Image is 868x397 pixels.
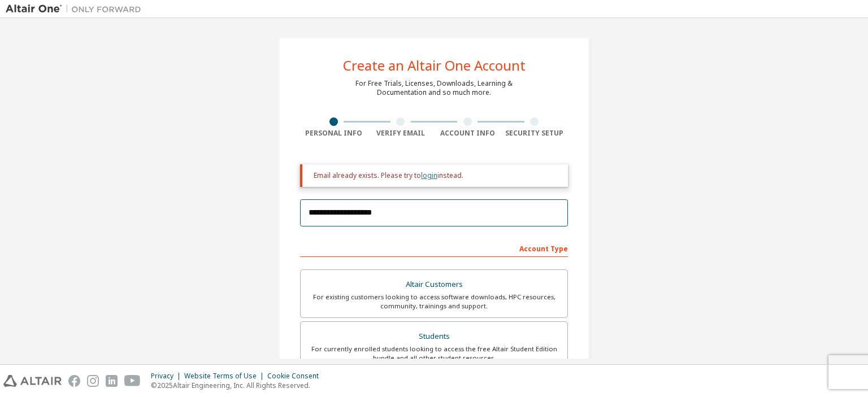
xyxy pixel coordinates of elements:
[307,329,561,344] div: Students
[151,381,325,390] p: © 2025 Altair Engineering, Inc. All Rights Reserved.
[355,79,513,97] div: For Free Trials, Licenses, Downloads, Learning & Documentation and so much more.
[307,344,561,363] div: For currently enrolled students looking to access the free Altair Student Edition bundle and all ...
[421,171,437,180] a: login
[434,129,501,138] div: Account Info
[6,3,147,15] img: Altair One
[307,277,561,293] div: Altair Customers
[124,375,141,387] img: youtube.svg
[87,375,99,387] img: instagram.svg
[300,129,367,138] div: Personal Info
[343,59,526,72] div: Create an Altair One Account
[68,375,80,387] img: facebook.svg
[151,372,184,381] div: Privacy
[314,171,559,180] div: Email already exists. Please try to instead.
[367,129,435,138] div: Verify Email
[300,239,568,257] div: Account Type
[267,372,325,381] div: Cookie Consent
[501,129,568,138] div: Security Setup
[3,375,62,387] img: altair_logo.svg
[106,375,118,387] img: linkedin.svg
[307,293,561,311] div: For existing customers looking to access software downloads, HPC resources, community, trainings ...
[184,372,267,381] div: Website Terms of Use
